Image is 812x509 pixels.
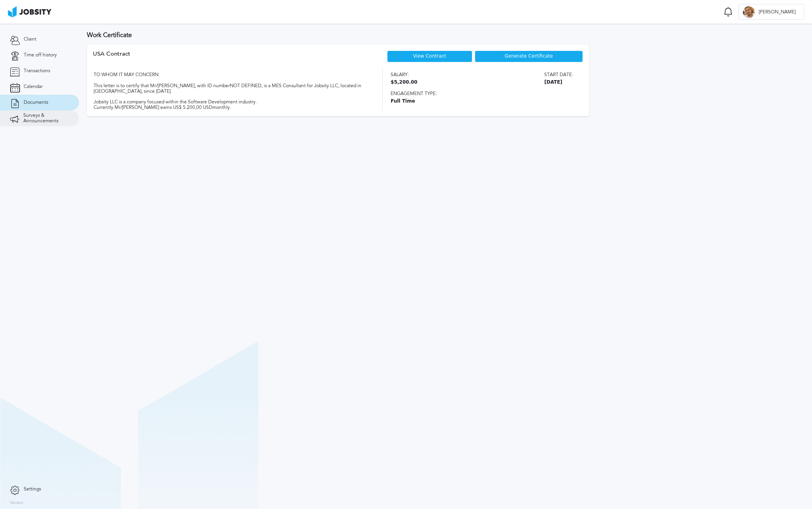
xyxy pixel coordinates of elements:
[24,84,43,90] span: Calendar
[87,32,804,39] h3: Work Certificate
[413,53,446,59] a: View Contract
[544,72,573,78] span: Start date:
[93,51,130,66] div: USA Contract
[10,501,24,505] label: Version:
[505,54,553,59] span: Generate Certificate
[24,487,41,492] span: Settings
[24,37,36,42] span: Client
[24,52,57,58] span: Time off history
[743,6,755,18] div: P
[93,66,368,110] div: TO WHOM IT MAY CONCERN: This letter is to certify that Mr/[PERSON_NAME], with ID number NOT DEFIN...
[24,100,48,105] span: Documents
[391,80,417,85] span: $5,200.00
[8,6,51,17] img: ab4bad089aa723f57921c736e9817d99.png
[24,68,50,74] span: Transactions
[391,99,573,104] span: Full Time
[391,72,417,78] span: Salary:
[391,91,573,97] span: Engagement type:
[23,113,69,124] span: Surveys & Announcements
[755,9,800,15] span: [PERSON_NAME]
[739,4,804,20] button: P[PERSON_NAME]
[544,80,573,85] span: [DATE]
